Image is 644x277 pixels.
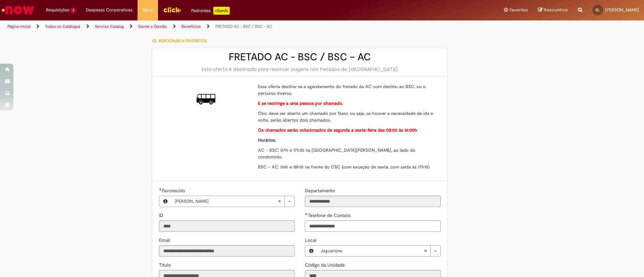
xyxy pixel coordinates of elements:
span: BSC – AC: 06h e 18h10 na frente do CSC (com exceção de sexta, com saída às 17h10) [258,164,430,170]
label: Somente leitura - Título [159,262,172,268]
img: click_logo_yellow_360x200.png [163,5,181,15]
span: Essa oferta destina-se a agendamento do fretado da AC com destino ao BSC, ou o percurso inverso. [258,84,426,96]
a: JaguariúnaLimpar campo Local [317,246,440,256]
button: Adicionar a Favoritos [152,34,211,48]
a: Rascunhos [538,7,568,13]
span: Jaguariúna [321,246,424,256]
div: Padroniza [191,7,230,15]
span: Local [305,237,318,243]
a: FRETADO AC - BSC / BSC – AC [215,24,272,29]
a: Gente e Gestão [138,24,167,29]
input: Email [159,245,295,257]
input: Departamento [305,196,441,207]
span: AC – BSC: 07h e 17h35 na [GEOGRAPHIC_DATA][PERSON_NAME], ao lado do condomínio. [258,147,415,160]
abbr: Limpar campo Local [420,246,430,256]
a: Página inicial [7,24,31,29]
p: +GenAi [213,7,230,15]
span: [PERSON_NAME] [175,196,278,207]
span: 1 [71,8,76,13]
span: Obrigatório Preenchido [305,213,308,215]
a: Service Catalog [95,24,124,29]
span: Somente leitura - Código da Unidade [305,262,346,268]
input: ID [159,220,295,232]
span: EL [596,8,600,12]
span: Somente leitura - Email [159,237,171,243]
a: [PERSON_NAME]Limpar campo Favorecido [171,196,294,207]
button: Favorecido, Visualizar este registro Emanuella Ribeiro Luz [159,196,171,207]
span: Somente leitura - Título [159,262,172,268]
span: Favoritos [509,7,528,13]
strong: Os chamados serão solucionados de segunda a sexta-feira das 08:00 às 16:00h [258,127,417,133]
img: FRETADO AC - BSC / BSC – AC [197,90,215,109]
a: Todos os Catálogos [45,24,80,29]
span: [PERSON_NAME] [605,7,639,13]
span: Somente leitura - Departamento [305,188,336,194]
span: More [143,7,153,13]
span: Adicionar a Favoritos [159,38,207,44]
label: Somente leitura - ID [159,212,165,219]
span: Despesas Corporativas [86,7,132,13]
label: Somente leitura - Código da Unidade [305,262,346,268]
input: Telefone de Contato [305,220,441,232]
span: Requisições [46,7,69,13]
abbr: Limpar campo Favorecido [274,196,284,207]
span: Obrigatório Preenchido [159,188,162,191]
strong: Horários: [258,137,276,143]
strong: E se restringe a uma pessoa por chamado. [258,100,343,106]
label: Somente leitura - Email [159,237,171,244]
span: Somente leitura - ID [159,212,165,218]
label: Somente leitura - Departamento [305,187,336,194]
span: Telefone de Contato [308,212,352,218]
span: Obs: deve ser aberto um chamado por fluxo, ou seja, se houver a necessidade de ida e volta, serão... [258,111,433,123]
img: ServiceNow [1,3,35,17]
button: Local, Visualizar este registro Jaguariúna [305,246,317,256]
ul: Trilhas de página [5,20,424,33]
a: Benefícios [181,24,201,29]
span: Necessários - Favorecido [162,188,186,194]
span: Rascunhos [544,7,568,13]
div: Esta oferta é destinada para reservar viagens nos fretados de [GEOGRAPHIC_DATA] [159,66,441,73]
h2: FRETADO AC - BSC / BSC – AC [159,52,441,63]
